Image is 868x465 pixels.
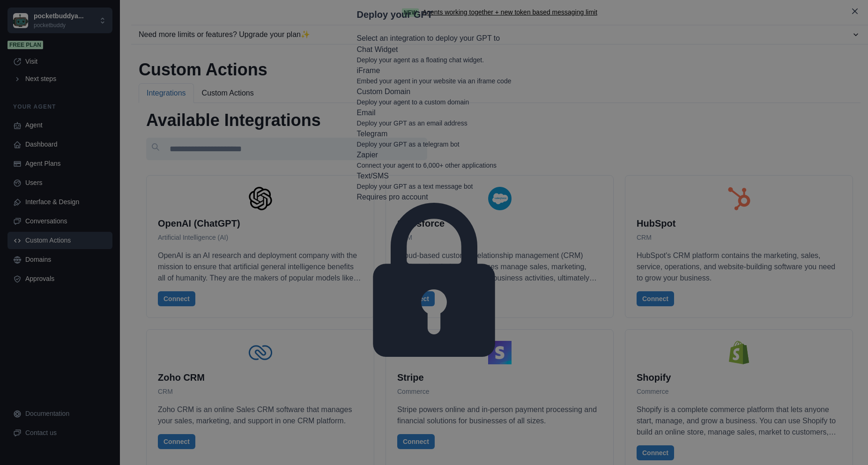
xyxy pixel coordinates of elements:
[847,4,862,19] button: Close
[357,140,512,149] p: Deploy your GPT as a telegram bot
[357,97,512,107] p: Deploy your agent to a custom domain
[357,65,512,76] h2: iFrame
[357,161,512,170] p: Connect your agent to 6,000+ other applications
[357,76,512,86] p: Embed your agent in your website via an iframe code
[357,118,512,128] p: Deploy your GPT as an email address
[357,107,512,118] h2: Email
[357,128,512,140] h2: Telegram
[357,170,512,182] h2: Text/SMS
[357,193,428,201] span: Requires pro account
[357,149,512,161] h2: Zapier
[357,33,512,44] p: Select an integration to deploy your GPT to
[357,44,512,55] h2: Chat Widget
[357,86,512,97] h2: Custom Domain
[357,55,512,65] p: Deploy your agent as a floating chat widget.
[357,182,512,192] p: Deploy your GPT as a text message bot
